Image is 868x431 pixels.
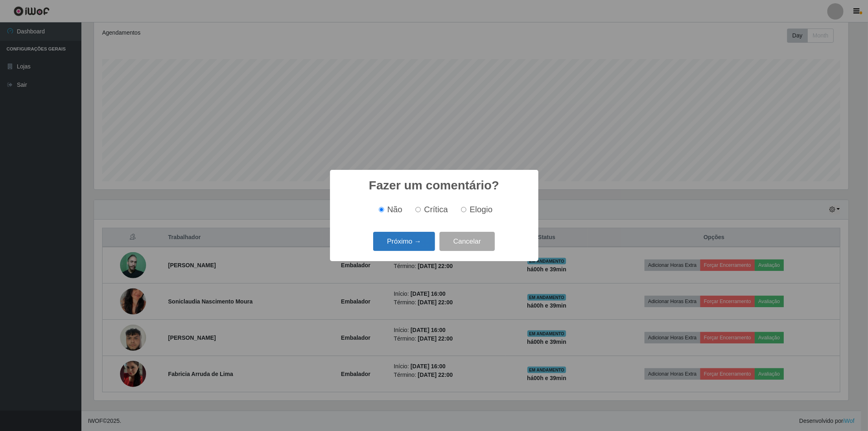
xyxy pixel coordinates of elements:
input: Não [379,207,384,212]
button: Próximo → [373,232,435,251]
button: Cancelar [439,232,495,251]
input: Crítica [415,207,421,212]
h2: Fazer um comentário? [369,178,499,193]
span: Não [387,205,402,214]
span: Crítica [424,205,448,214]
span: Elogio [470,205,492,214]
input: Elogio [461,207,466,212]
